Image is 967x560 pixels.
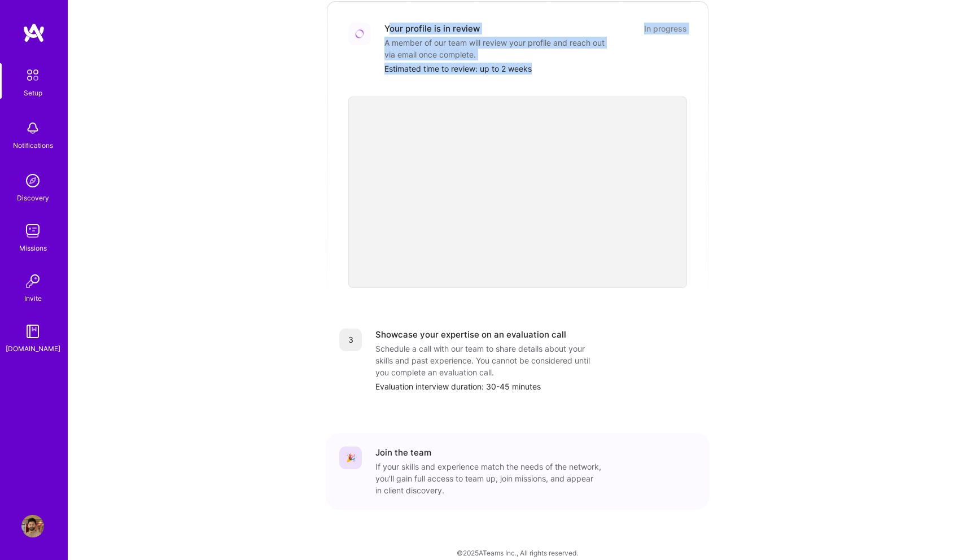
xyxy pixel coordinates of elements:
iframe: video [348,97,687,288]
div: Join the team [375,447,431,458]
div: Showcase your expertise on an evaluation call [375,329,566,340]
img: teamwork [21,220,44,242]
div: Setup [24,87,42,99]
img: bell [21,117,44,139]
img: User Avatar [21,515,44,537]
div: Missions [19,242,47,254]
div: Estimated time to review: up to 2 weeks [384,63,687,75]
div: In progress [644,23,687,34]
img: setup [21,63,45,87]
img: guide book [21,320,44,343]
img: Invite [21,270,44,292]
div: Notifications [13,139,53,151]
div: Schedule a call with our team to share details about your skills and past experience. You cannot ... [375,343,601,378]
div: Invite [24,292,42,304]
a: User Avatar [19,515,47,537]
img: logo [23,23,45,43]
div: 🎉 [339,447,362,469]
div: Evaluation interview duration: 30-45 minutes [375,380,696,392]
div: 3 [339,329,362,351]
img: discovery [21,169,44,192]
img: Loading [353,28,366,40]
div: If your skills and experience match the needs of the network, you’ll gain full access to team up,... [375,461,601,496]
div: A member of our team will review your profile and reach out via email once complete. [384,37,610,60]
div: Discovery [17,192,49,204]
div: Your profile is in review [384,23,480,34]
div: [DOMAIN_NAME] [6,343,60,355]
